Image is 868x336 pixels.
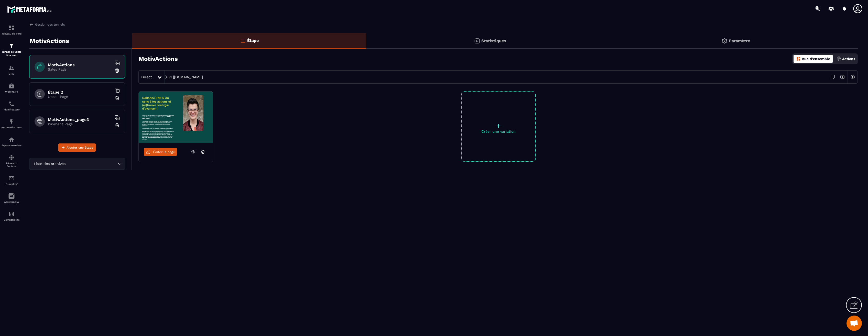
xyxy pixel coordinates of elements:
[48,117,112,122] h6: MotivActions_page3
[842,57,855,61] p: Actions
[165,75,203,79] a: [URL][DOMAIN_NAME]
[1,144,22,147] p: Espace membre
[8,154,15,161] img: social-network
[138,55,178,62] h3: MotivActions
[1,207,22,225] a: accountantaccountantComptabilité
[8,65,15,71] img: formation
[48,95,112,99] p: Upsell Page
[1,79,22,97] a: automationsautomationsWebinaire
[141,75,152,79] span: Direct
[67,145,93,150] span: Ajouter une étape
[8,83,15,89] img: automations
[30,36,69,46] p: MotivActions
[1,32,22,35] p: Tableau de bord
[48,90,112,95] h6: Étape 2
[7,5,53,14] img: logo
[1,72,22,75] p: CRM
[847,316,862,331] div: Ouvrir le chat
[848,72,858,82] img: setting-w.858f3a88.svg
[153,150,175,154] span: Éditer la page
[481,38,506,43] p: Statistiques
[67,161,117,167] input: Search for option
[1,218,22,221] p: Comptabilité
[8,101,15,107] img: scheduler
[1,151,22,171] a: social-networksocial-networkRéseaux Sociaux
[802,57,830,61] p: Vue d'ensemble
[115,68,120,73] img: trash
[1,115,22,133] a: automationsautomationsAutomatisations
[1,108,22,111] p: Planificateur
[8,25,15,31] img: formation
[462,122,535,129] p: +
[729,38,750,43] p: Paramètre
[1,183,22,185] p: E-mailing
[8,211,15,217] img: accountant
[240,38,246,44] img: bars-o.4a397970.svg
[1,162,22,167] p: Réseaux Sociaux
[462,129,535,133] p: Créer une variation
[1,171,22,189] a: emailemailE-mailing
[1,39,22,61] a: formationformationTunnel de vente Site web
[48,62,112,67] h6: MotivActions
[29,158,125,170] div: Search for option
[1,61,22,79] a: formationformationCRM
[48,67,112,71] p: Sales Page
[1,133,22,151] a: automationsautomationsEspace membre
[8,137,15,143] img: automations
[58,143,96,152] button: Ajouter une étape
[1,97,22,115] a: schedulerschedulerPlanificateur
[32,161,67,167] span: Liste des archives
[1,200,22,203] p: Assistant IA
[139,92,213,143] img: image
[144,148,177,156] a: Éditer la page
[8,119,15,125] img: automations
[48,122,112,126] p: Payment Page
[115,123,120,128] img: trash
[796,57,801,61] img: dashboard-orange.40269519.svg
[1,21,22,39] a: formationformationTableau de bord
[837,57,841,61] img: actions.d6e523a2.png
[29,22,34,27] img: arrow
[1,189,22,207] a: Assistant IA
[474,38,480,44] img: stats.20deebd0.svg
[8,43,15,49] img: formation
[838,72,847,82] img: arrow-next.bcc2205e.svg
[29,22,65,27] a: Gestion des tunnels
[247,38,259,43] p: Étape
[1,126,22,129] p: Automatisations
[1,50,22,57] p: Tunnel de vente Site web
[721,38,728,44] img: setting-gr.5f69749f.svg
[8,175,15,181] img: email
[1,90,22,93] p: Webinaire
[115,95,120,100] img: trash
